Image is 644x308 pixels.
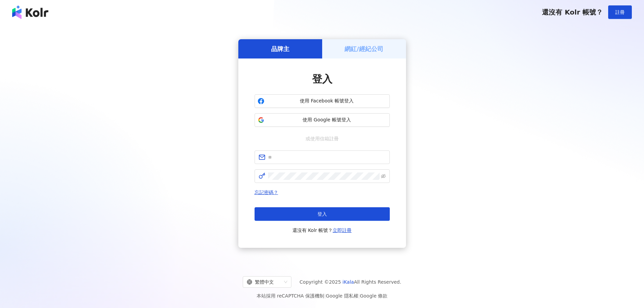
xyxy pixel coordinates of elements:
[255,94,390,108] button: 使用 Facebook 帳號登入
[300,278,401,286] span: Copyright © 2025 All Rights Reserved.
[271,45,289,53] h5: 品牌主
[255,190,278,195] a: 忘記密碼？
[317,211,327,217] span: 登入
[257,292,387,300] span: 本站採用 reCAPTCHA 保護機制
[344,45,383,53] h5: 網紅/經紀公司
[312,73,332,85] span: 登入
[247,277,281,287] div: 繁體中文
[615,9,625,15] span: 註冊
[608,5,632,19] button: 註冊
[255,207,390,221] button: 登入
[267,98,387,104] span: 使用 Facebook 帳號登入
[12,5,48,19] img: logo
[333,228,352,233] a: 立即註冊
[326,293,358,299] a: Google 隱私權
[381,174,386,179] span: eye-invisible
[358,293,360,299] span: |
[542,8,603,16] span: 還沒有 Kolr 帳號？
[342,279,354,285] a: iKala
[292,226,352,234] span: 還沒有 Kolr 帳號？
[301,135,343,142] span: 或使用信箱註冊
[267,117,387,123] span: 使用 Google 帳號登入
[360,293,387,299] a: Google 條款
[255,113,390,127] button: 使用 Google 帳號登入
[324,293,326,299] span: |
